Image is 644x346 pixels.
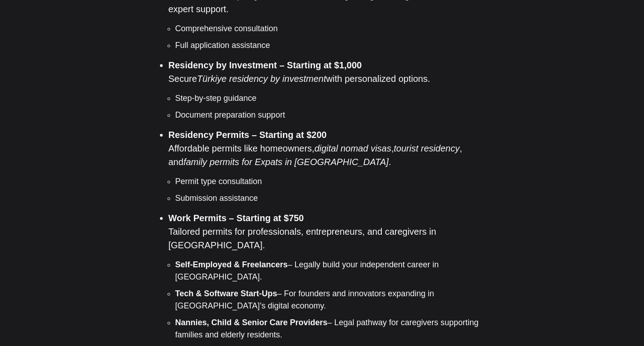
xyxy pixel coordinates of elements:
strong: Residency Permits – Starting at $200 [169,130,327,140]
li: Permit type consultation [175,175,489,188]
li: Tailored permits for professionals, entrepreneurs, and caregivers in [GEOGRAPHIC_DATA]. [169,211,489,341]
strong: Tech & Software Start-Ups [175,289,277,298]
strong: Self-Employed & Freelancers [175,260,288,269]
li: – Legal pathway for caregivers supporting families and elderly residents. [175,317,489,341]
em: family permits for Expats in [GEOGRAPHIC_DATA] [183,157,389,167]
li: Comprehensive consultation [175,23,489,35]
strong: Work Permits – Starting at $750 [169,213,304,223]
li: – Legally build your independent career in [GEOGRAPHIC_DATA]. [175,259,489,283]
li: Affordable permits like homeowners, , , and . [169,128,489,204]
li: – For founders and innovators expanding in [GEOGRAPHIC_DATA]’s digital economy. [175,288,489,312]
li: Submission assistance [175,192,489,204]
li: Document preparation support [175,109,489,121]
li: Full application assistance [175,39,489,52]
em: Türkiye residency by investment [197,74,326,84]
em: tourist residency [394,143,460,153]
em: digital nomad visas [315,143,391,153]
li: Secure with personalized options. [169,58,489,121]
strong: Residency by Investment – Starting at $1,000 [169,60,362,70]
li: Step-by-step guidance [175,92,489,104]
strong: Nannies, Child & Senior Care Providers [175,318,328,327]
